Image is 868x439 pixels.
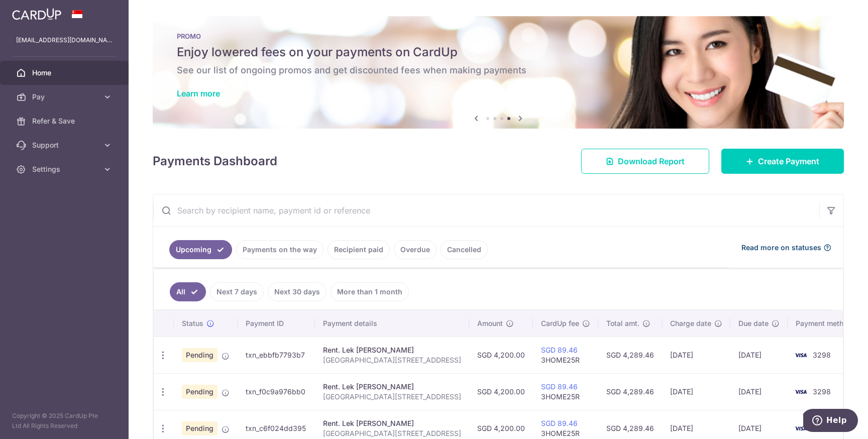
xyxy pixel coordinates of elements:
img: Bank Card [791,386,811,398]
a: Cancelled [441,240,488,259]
span: Settings [32,164,98,174]
span: Due date [738,318,769,328]
div: Rent. Lek [PERSON_NAME] [323,418,461,428]
img: Bank Card [791,422,811,434]
span: Support [32,140,98,150]
a: Learn more [177,88,220,98]
a: Download Report [581,149,709,174]
td: [DATE] [730,337,788,373]
img: Latest Promos banner [153,16,844,129]
iframe: Opens a widget where you can find more information [803,409,858,434]
td: txn_ebbfb7793b7 [238,337,315,373]
span: Refer & Save [32,116,98,126]
span: Charge date [670,318,711,328]
div: Rent. Lek [PERSON_NAME] [323,382,461,392]
td: [DATE] [662,337,730,373]
img: Bank Card [791,349,811,361]
span: CardUp fee [541,318,579,328]
a: Read more on statuses [741,243,831,253]
h6: See our list of ongoing promos and get discounted fees when making payments [177,64,820,76]
span: Pending [182,421,218,435]
td: 3HOME25R [533,337,598,373]
td: SGD 4,289.46 [598,337,662,373]
th: Payment ID [238,310,315,337]
p: [GEOGRAPHIC_DATA][STREET_ADDRESS] [323,392,461,402]
a: More than 1 month [331,282,409,301]
a: Overdue [394,240,437,259]
td: [DATE] [730,373,788,410]
th: Payment method [788,310,864,337]
input: Search by recipient name, payment id or reference [153,194,819,227]
a: Payments on the way [236,240,323,259]
p: PROMO [177,32,820,40]
span: Pending [182,385,218,399]
p: [GEOGRAPHIC_DATA][STREET_ADDRESS] [323,355,461,365]
a: SGD 89.46 [541,419,578,427]
p: [EMAIL_ADDRESS][DOMAIN_NAME] [16,35,113,45]
span: Pending [182,348,218,362]
h5: Enjoy lowered fees on your payments on CardUp [177,44,820,60]
td: SGD 4,289.46 [598,373,662,410]
td: txn_f0c9a976bb0 [238,373,315,410]
a: Next 30 days [268,282,327,301]
th: Payment details [315,310,469,337]
img: CardUp [12,8,61,20]
a: All [170,282,206,301]
span: Download Report [618,155,685,167]
a: Next 7 days [210,282,264,301]
span: Create Payment [758,155,819,167]
td: [DATE] [662,373,730,410]
td: SGD 4,200.00 [469,373,533,410]
span: Amount [477,318,503,328]
span: 3298 [813,351,831,359]
span: Read more on statuses [741,243,821,253]
td: 3HOME25R [533,373,598,410]
p: [GEOGRAPHIC_DATA][STREET_ADDRESS] [323,428,461,438]
td: SGD 4,200.00 [469,337,533,373]
span: Home [32,68,98,78]
a: Upcoming [169,240,232,259]
span: Status [182,318,203,328]
a: SGD 89.46 [541,346,578,354]
span: 3298 [813,387,831,396]
a: SGD 89.46 [541,382,578,391]
span: Total amt. [606,318,639,328]
a: Create Payment [721,149,844,174]
a: Recipient paid [328,240,390,259]
div: Rent. Lek [PERSON_NAME] [323,345,461,355]
h4: Payments Dashboard [153,152,277,170]
span: Pay [32,92,98,102]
